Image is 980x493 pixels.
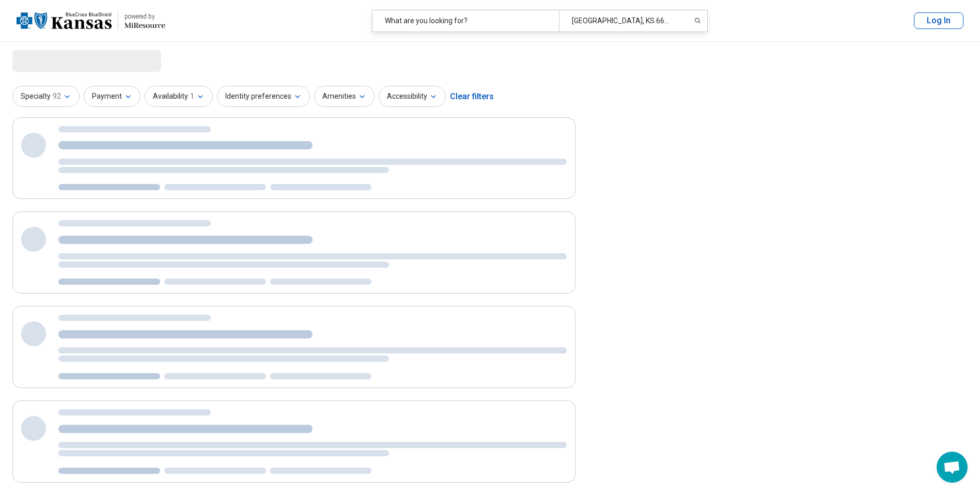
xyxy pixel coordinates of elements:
div: Clear filters [450,84,494,109]
span: 1 [190,91,194,102]
div: powered by [125,12,165,21]
button: Availability1 [145,86,213,107]
button: Amenities [314,86,375,107]
div: Open chat [937,452,968,483]
button: Log In [914,12,963,29]
button: Identity preferences [217,86,310,107]
button: Specialty92 [12,86,80,107]
button: Payment [84,86,141,107]
img: Blue Cross Blue Shield Kansas [17,8,112,33]
span: Loading... [12,50,99,71]
a: Blue Cross Blue Shield Kansaspowered by [17,8,165,33]
button: Accessibility [379,86,446,107]
div: [GEOGRAPHIC_DATA], KS 66113, [GEOGRAPHIC_DATA] [559,10,683,32]
div: What are you looking for? [372,10,559,32]
span: 92 [53,91,61,102]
